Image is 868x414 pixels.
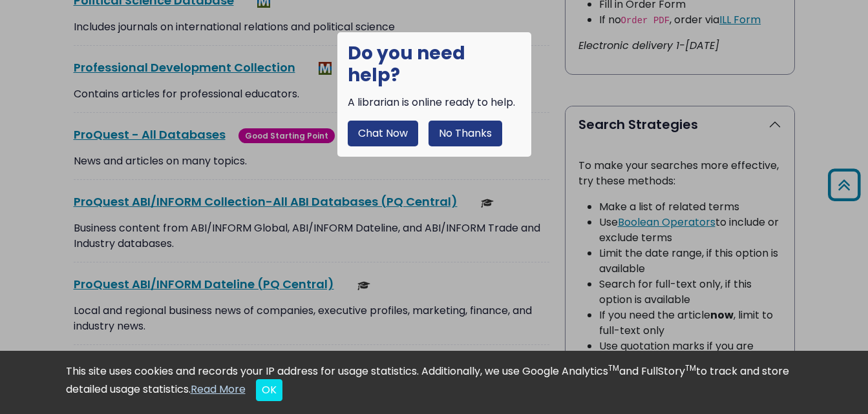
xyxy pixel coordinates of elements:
sup: TM [608,362,619,373]
a: Read More [191,382,246,397]
button: Chat Now [348,121,418,146]
sup: TM [685,362,696,373]
div: This site uses cookies and records your IP address for usage statistics. Additionally, we use Goo... [66,364,803,401]
button: No Thanks [429,121,502,146]
button: Close [256,379,282,401]
h1: Do you need help? [348,43,521,86]
div: A librarian is online ready to help. [348,95,521,110]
